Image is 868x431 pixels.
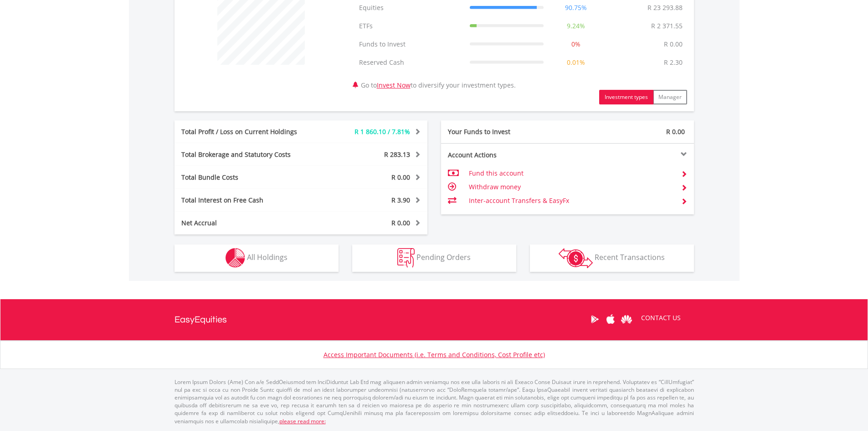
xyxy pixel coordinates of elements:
[559,248,593,268] img: transactions-zar-wht.png
[279,417,326,425] a: please read more:
[441,127,568,136] div: Your Funds to Invest
[469,180,673,194] td: Withdraw money
[587,305,603,333] a: Google Play
[619,305,635,333] a: Huawei
[397,248,415,268] img: pending_instructions-wht.png
[354,17,465,35] td: ETFs
[175,378,694,425] p: Lorem Ipsum Dolors (Ame) Con a/e SeddOeiusmod tem InciDiduntut Lab Etd mag aliquaen admin veniamq...
[416,252,471,262] span: Pending Orders
[666,127,685,136] span: R 0.00
[647,17,687,35] td: R 2 371.55
[175,150,322,159] div: Total Brokerage and Statutory Costs
[659,53,687,72] td: R 2.30
[469,194,673,208] td: Inter-account Transfers & EasyFx
[603,305,619,333] a: Apple
[635,305,687,331] a: CONTACT US
[354,35,465,53] td: Funds to Invest
[175,173,322,182] div: Total Bundle Costs
[226,248,245,268] img: holdings-wht.png
[653,90,687,104] button: Manager
[391,218,410,227] span: R 0.00
[175,299,227,340] a: EasyEquities
[175,196,322,205] div: Total Interest on Free Cash
[548,35,604,53] td: 0%
[469,166,673,180] td: Fund this account
[354,127,410,136] span: R 1 860.10 / 7.81%
[441,151,568,160] div: Account Actions
[384,150,410,159] span: R 283.13
[530,244,694,272] button: Recent Transactions
[247,252,288,262] span: All Holdings
[659,35,687,53] td: R 0.00
[175,218,322,228] div: Net Accrual
[324,350,545,359] a: Access Important Documents (i.e. Terms and Conditions, Cost Profile etc)
[352,244,516,272] button: Pending Orders
[391,196,410,204] span: R 3.90
[175,244,339,272] button: All Holdings
[548,53,604,72] td: 0.01%
[599,90,653,104] button: Investment types
[391,173,410,182] span: R 0.00
[377,81,411,89] a: Invest Now
[548,17,604,35] td: 9.24%
[595,252,665,262] span: Recent Transactions
[354,53,465,72] td: Reserved Cash
[175,127,322,136] div: Total Profit / Loss on Current Holdings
